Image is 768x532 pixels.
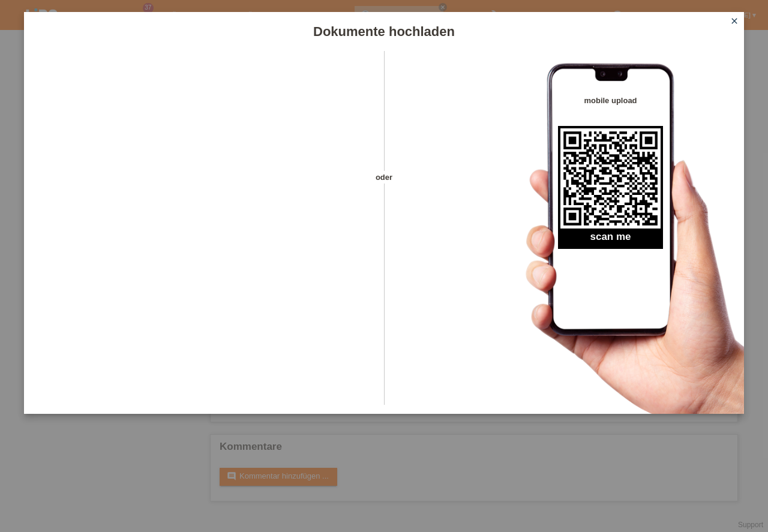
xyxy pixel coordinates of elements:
span: oder [363,171,405,184]
h4: mobile upload [558,96,663,105]
h1: Dokumente hochladen [24,24,744,39]
iframe: Upload [42,81,363,381]
h2: scan me [558,231,663,249]
i: close [730,16,739,26]
a: close [727,15,742,29]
